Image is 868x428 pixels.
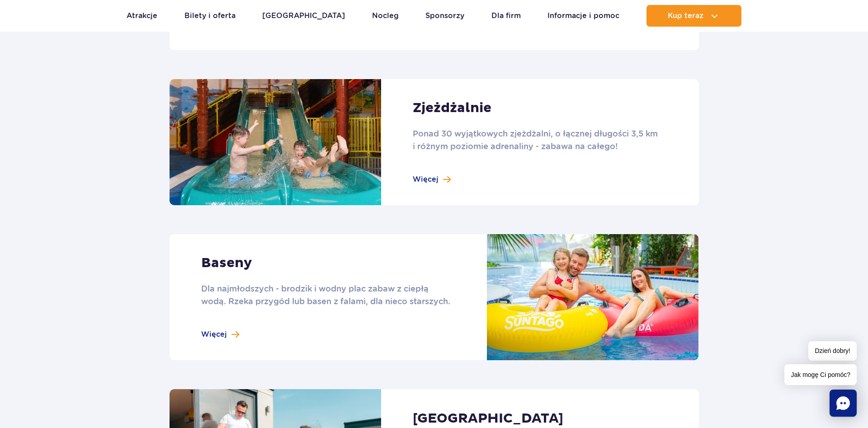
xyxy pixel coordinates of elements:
[184,5,236,27] a: Bilety i oferta
[491,5,521,27] a: Dla firm
[830,390,857,417] div: Chat
[372,5,399,27] a: Nocleg
[668,12,703,20] span: Kup teraz
[425,5,464,27] a: Sponsorzy
[127,5,157,27] a: Atrakcje
[547,5,619,27] a: Informacje i pomoc
[808,341,857,361] span: Dzień dobry!
[262,5,345,27] a: [GEOGRAPHIC_DATA]
[646,5,741,27] button: Kup teraz
[784,364,857,385] span: Jak mogę Ci pomóc?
